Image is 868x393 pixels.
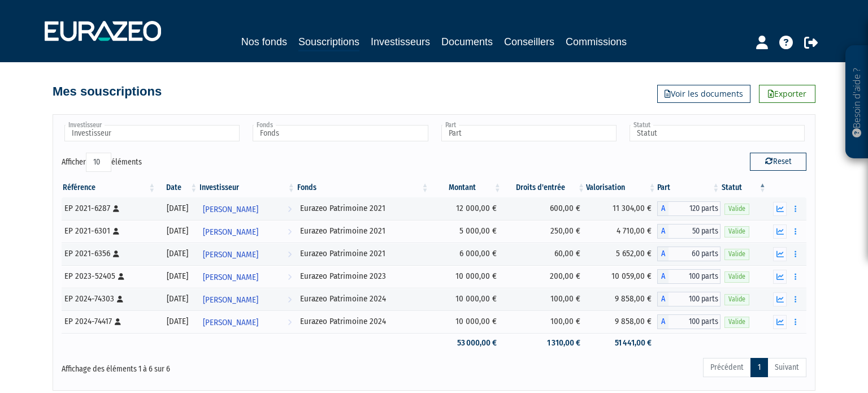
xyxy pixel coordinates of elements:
td: 5 652,00 € [586,243,657,265]
div: A - Eurazeo Patrimoine 2024 [657,314,721,329]
a: [PERSON_NAME] [198,220,296,243]
a: 1 [750,358,768,377]
th: Statut : activer pour trier la colonne par ordre d&eacute;croissant [721,178,767,197]
td: 100,00 € [502,310,586,333]
td: 10 000,00 € [430,265,502,288]
select: Afficheréléments [86,153,111,172]
th: Part: activer pour trier la colonne par ordre croissant [657,178,721,197]
td: 53 000,00 € [430,333,502,353]
i: Voir l'investisseur [288,290,292,310]
th: Valorisation: activer pour trier la colonne par ordre croissant [586,178,657,197]
span: A [657,224,669,239]
td: 600,00 € [502,197,586,220]
a: [PERSON_NAME] [198,310,296,333]
div: EP 2024-74303 [64,293,153,305]
div: [DATE] [160,202,194,214]
span: [PERSON_NAME] [203,267,258,288]
div: A - Eurazeo Patrimoine 2023 [657,269,721,284]
i: Voir l'investisseur [288,244,292,265]
span: Valide [724,294,749,305]
i: [Français] Personne physique [113,251,119,257]
span: [PERSON_NAME] [203,290,258,310]
th: Montant: activer pour trier la colonne par ordre croissant [430,178,502,197]
div: Eurazeo Patrimoine 2024 [300,293,426,305]
td: 250,00 € [502,220,586,243]
a: [PERSON_NAME] [198,288,296,310]
span: Valide [724,317,749,327]
div: A - Eurazeo Patrimoine 2021 [657,201,721,216]
h4: Mes souscriptions [53,85,162,98]
a: Commissions [566,34,627,50]
span: 50 parts [669,224,721,239]
button: Reset [750,153,806,171]
div: EP 2021-6287 [64,202,153,214]
th: Investisseur: activer pour trier la colonne par ordre croissant [198,178,296,197]
td: 5 000,00 € [430,220,502,243]
div: A - Eurazeo Patrimoine 2024 [657,292,721,306]
span: A [657,269,669,284]
i: [Français] Personne physique [113,228,119,235]
div: Eurazeo Patrimoine 2024 [300,316,426,327]
i: Voir l'investisseur [288,312,292,333]
a: Documents [441,34,493,50]
th: Fonds: activer pour trier la colonne par ordre croissant [296,178,430,197]
td: 11 304,00 € [586,197,657,220]
td: 1 310,00 € [502,333,586,353]
p: Besoin d'aide ? [850,51,863,153]
a: Conseillers [504,34,554,50]
span: A [657,314,669,329]
td: 10 059,00 € [586,265,657,288]
span: Valide [724,271,749,282]
th: Droits d'entrée: activer pour trier la colonne par ordre croissant [502,178,586,197]
span: [PERSON_NAME] [203,199,258,220]
span: Valide [724,204,749,214]
a: Voir les documents [657,85,750,103]
span: [PERSON_NAME] [203,244,258,265]
td: 200,00 € [502,265,586,288]
td: 60,00 € [502,243,586,265]
i: Voir l'investisseur [288,267,292,288]
i: Voir l'investisseur [288,199,292,220]
a: Exporter [759,85,815,103]
label: Afficher éléments [62,153,142,172]
div: A - Eurazeo Patrimoine 2021 [657,247,721,261]
td: 10 000,00 € [430,288,502,310]
div: EP 2024-74417 [64,316,153,327]
span: [PERSON_NAME] [203,222,258,243]
th: Référence : activer pour trier la colonne par ordre croissant [62,178,157,197]
i: [Français] Personne physique [117,296,123,303]
div: Eurazeo Patrimoine 2021 [300,225,426,237]
div: Eurazeo Patrimoine 2023 [300,270,426,282]
div: [DATE] [160,316,194,327]
div: [DATE] [160,293,194,305]
a: Souscriptions [298,34,359,51]
span: Valide [724,249,749,260]
div: Eurazeo Patrimoine 2021 [300,202,426,214]
div: Affichage des éléments 1 à 6 sur 6 [62,357,362,375]
td: 10 000,00 € [430,310,502,333]
div: Eurazeo Patrimoine 2021 [300,248,426,260]
td: 12 000,00 € [430,197,502,220]
span: A [657,247,669,261]
div: EP 2023-52405 [64,270,153,282]
div: A - Eurazeo Patrimoine 2021 [657,224,721,239]
a: [PERSON_NAME] [198,265,296,288]
div: [DATE] [160,248,194,260]
span: 60 parts [669,247,721,261]
span: 120 parts [669,201,721,216]
i: Voir l'investisseur [288,222,292,243]
span: 100 parts [669,314,721,329]
td: 100,00 € [502,288,586,310]
span: 100 parts [669,292,721,306]
span: 100 parts [669,269,721,284]
a: [PERSON_NAME] [198,243,296,265]
a: Investisseurs [371,34,430,50]
div: EP 2021-6356 [64,248,153,260]
div: [DATE] [160,225,194,237]
span: [PERSON_NAME] [203,312,258,333]
td: 51 441,00 € [586,333,657,353]
a: [PERSON_NAME] [198,197,296,220]
td: 6 000,00 € [430,243,502,265]
th: Date: activer pour trier la colonne par ordre croissant [157,178,198,197]
i: [Français] Personne physique [113,205,119,212]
